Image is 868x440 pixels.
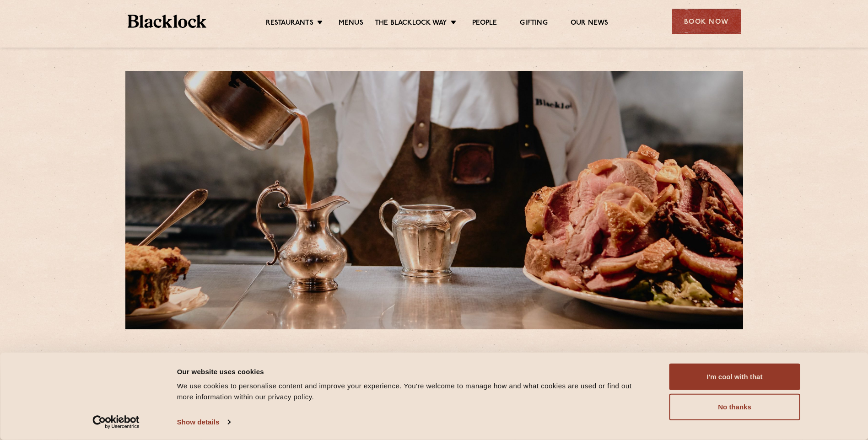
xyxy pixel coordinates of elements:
[571,19,609,29] a: Our News
[177,366,649,377] div: Our website uses cookies
[177,381,649,402] div: We use cookies to personalise content and improve your experience. You're welcome to manage how a...
[76,415,156,429] a: Usercentrics Cookiebot - opens in a new window
[520,19,547,29] a: Gifting
[266,19,313,29] a: Restaurants
[177,415,230,429] a: Show details
[339,19,363,29] a: Menus
[472,19,497,29] a: People
[375,19,447,29] a: The Blacklock Way
[128,15,207,28] img: BL_Textured_Logo-footer-cropped.svg
[669,394,800,420] button: No thanks
[669,364,800,390] button: I'm cool with that
[672,9,741,34] div: Book Now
